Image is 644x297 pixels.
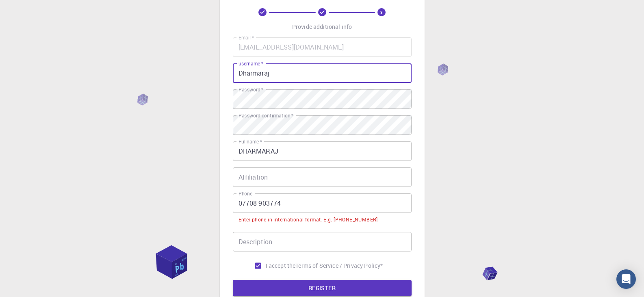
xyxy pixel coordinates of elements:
p: Provide additional info [292,23,352,31]
label: Email [239,34,254,41]
a: Terms of Service / Privacy Policy* [295,262,383,270]
span: I accept the [266,262,296,270]
label: Password confirmation [239,112,293,119]
div: Enter phone in international format. E.g. [PHONE_NUMBER] [239,216,378,224]
div: Open Intercom Messenger [616,269,636,289]
p: Terms of Service / Privacy Policy * [295,262,383,270]
label: Password [239,86,263,93]
button: REGISTER [233,280,412,296]
text: 3 [380,9,383,15]
label: Fullname [239,138,262,145]
label: Phone [239,190,252,197]
label: username [239,60,263,67]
